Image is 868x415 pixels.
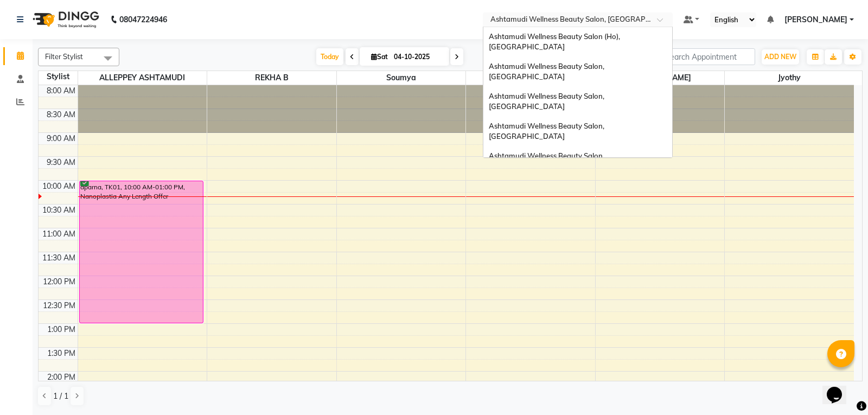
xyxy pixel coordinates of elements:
div: 10:00 AM [40,181,78,192]
div: 11:30 AM [40,252,78,264]
div: 12:00 PM [41,276,78,288]
span: Ashtamudi Wellness Beauty Salon, [GEOGRAPHIC_DATA] [489,92,606,111]
iframe: chat widget [822,372,857,404]
span: ALLEPPEY ASHTAMUDI [78,71,207,85]
span: Jyothy [725,71,854,85]
span: Ashtamudi Wellness Beauty Salon (Ho), [GEOGRAPHIC_DATA] [489,32,622,52]
input: Search Appointment [660,48,755,65]
div: 1:30 PM [45,348,78,359]
span: Filter Stylist [45,52,83,61]
div: 1:00 PM [45,324,78,335]
div: 9:00 AM [44,133,78,144]
span: ADD NEW [764,53,796,61]
div: 11:00 AM [40,228,78,240]
span: Sat [368,53,391,61]
span: Ashtamudi Wellness Beauty Salon, [GEOGRAPHIC_DATA] [489,122,606,141]
b: 08047224946 [119,4,167,35]
div: Stylist [39,71,78,82]
span: [PERSON_NAME] [784,14,847,25]
img: logo [28,4,102,35]
div: 8:30 AM [44,109,78,120]
div: aparna, TK01, 10:00 AM-01:00 PM, Nanoplastia Any Length Offer [80,181,203,323]
span: 1 / 1 [53,391,68,402]
input: 2025-10-04 [391,49,445,65]
div: 10:30 AM [40,205,78,216]
div: 2:00 PM [45,372,78,383]
button: ADD NEW [762,49,799,65]
span: Today [316,48,343,65]
span: Soumya [337,71,466,85]
span: Ashtamudi Wellness Beauty Salon, [GEOGRAPHIC_DATA] [489,151,606,171]
span: REKHA B [207,71,336,85]
div: 9:30 AM [44,157,78,168]
ng-dropdown-panel: Options list [483,27,673,158]
span: Ashtamudi Wellness Beauty Salon, [GEOGRAPHIC_DATA] [489,62,606,81]
span: [PERSON_NAME] [466,71,595,85]
div: 8:00 AM [44,85,78,97]
div: 12:30 PM [41,300,78,311]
